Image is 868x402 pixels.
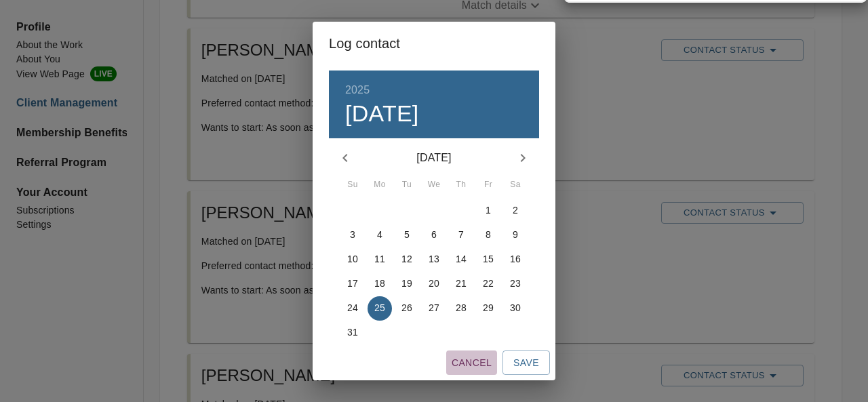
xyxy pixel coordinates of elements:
[422,223,446,247] button: 6
[513,228,518,241] p: 9
[486,228,491,241] p: 8
[456,301,467,315] p: 28
[347,277,358,290] p: 17
[395,178,419,192] span: Tu
[395,247,419,272] button: 12
[350,228,355,241] p: 3
[401,252,412,266] p: 12
[395,223,419,247] button: 5
[422,296,446,321] button: 27
[345,100,419,128] button: [DATE]
[374,277,385,290] p: 18
[503,178,528,192] span: Sa
[340,272,365,296] button: 17
[429,277,439,290] p: 20
[368,272,392,296] button: 18
[449,296,473,321] button: 28
[503,296,528,321] button: 30
[377,228,382,241] p: 4
[458,228,464,241] p: 7
[476,223,500,247] button: 8
[361,150,507,166] p: [DATE]
[368,223,392,247] button: 4
[510,301,521,315] p: 30
[368,178,392,192] span: Mo
[483,277,494,290] p: 22
[401,277,412,290] p: 19
[513,203,518,217] p: 2
[510,252,521,266] p: 16
[486,203,491,217] p: 1
[340,178,365,192] span: Su
[446,350,497,376] button: Cancel
[483,252,494,266] p: 15
[329,33,539,54] h2: Log contact
[449,272,473,296] button: 21
[449,178,473,192] span: Th
[395,272,419,296] button: 19
[502,350,550,376] button: Save
[476,296,500,321] button: 29
[340,223,365,247] button: 3
[456,277,467,290] p: 21
[422,178,446,192] span: We
[503,272,528,296] button: 23
[345,81,370,100] button: 2025
[503,199,528,223] button: 2
[503,223,528,247] button: 9
[347,252,358,266] p: 10
[422,272,446,296] button: 20
[476,178,500,192] span: Fr
[340,247,365,272] button: 10
[476,272,500,296] button: 22
[347,301,358,315] p: 24
[340,296,365,321] button: 24
[404,228,410,241] p: 5
[374,301,385,315] p: 25
[347,325,358,339] p: 31
[452,355,492,371] span: Cancel
[476,199,500,223] button: 1
[503,247,528,272] button: 16
[431,228,437,241] p: 6
[483,301,494,315] p: 29
[513,355,539,371] span: Save
[510,277,521,290] p: 23
[456,252,467,266] p: 14
[449,247,473,272] button: 14
[422,247,446,272] button: 13
[401,301,412,315] p: 26
[429,301,439,315] p: 27
[429,252,439,266] p: 13
[476,247,500,272] button: 15
[395,296,419,321] button: 26
[374,252,385,266] p: 11
[340,321,365,345] button: 31
[449,223,473,247] button: 7
[368,296,392,321] button: 25
[368,247,392,272] button: 11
